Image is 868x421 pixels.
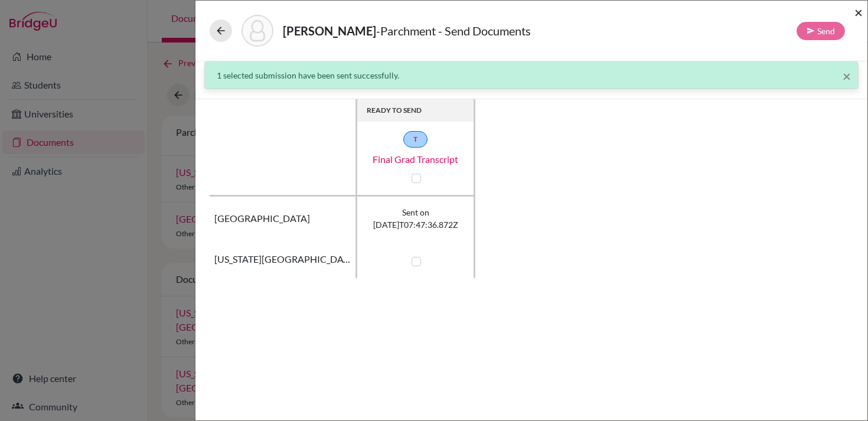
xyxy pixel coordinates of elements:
span: × [854,4,863,21]
span: Sent on [DATE]T07:47:36.872Z [373,206,458,231]
th: READY TO SEND [357,99,475,122]
button: Send [797,22,845,40]
span: - Parchment - Send Documents [376,24,531,38]
a: Final Grad Transcript [357,152,475,167]
span: × [843,67,851,84]
button: Close [854,5,863,19]
a: T [403,131,428,148]
div: 1 selected submission have been sent successfully. [217,69,846,81]
span: [US_STATE][GEOGRAPHIC_DATA] [214,252,351,266]
button: Close [843,69,851,83]
span: [GEOGRAPHIC_DATA] [214,211,310,226]
strong: [PERSON_NAME] [283,24,376,38]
